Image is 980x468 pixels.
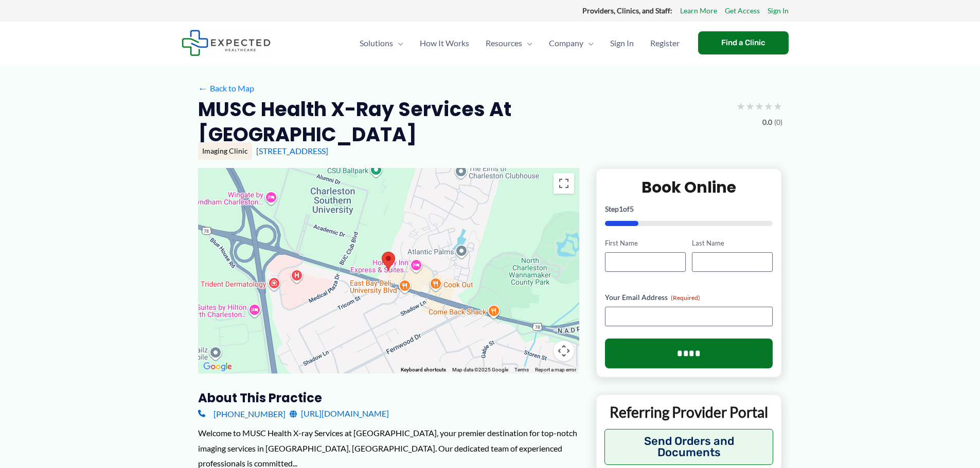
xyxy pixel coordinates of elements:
[198,97,728,147] h2: MUSC Health X-ray Services at [GEOGRAPHIC_DATA]
[256,146,328,156] a: [STREET_ADDRESS]
[745,97,755,116] span: ★
[583,25,594,61] span: Menu Toggle
[642,25,688,61] a: Register
[198,81,254,96] a: ←Back to Map
[671,294,700,302] span: (Required)
[393,25,403,61] span: Menu Toggle
[604,429,774,465] button: Send Orders and Documents
[605,292,773,303] label: Your Email Address
[605,238,686,248] label: First Name
[630,204,634,213] span: 5
[549,25,583,61] span: Company
[610,25,634,61] span: Sign In
[619,204,623,213] span: 1
[477,25,541,61] a: ResourcesMenu Toggle
[201,360,235,373] img: Google
[680,4,717,17] a: Learn More
[582,6,672,15] strong: Providers, Clinics, and Staff:
[725,4,760,17] a: Get Access
[698,31,789,54] a: Find a Clinic
[360,25,393,61] span: Solutions
[650,25,680,61] span: Register
[736,97,745,116] span: ★
[535,367,576,372] a: Report a map error
[768,4,789,17] a: Sign In
[182,30,271,56] img: Expected Healthcare Logo - side, dark font, small
[198,83,208,93] span: ←
[401,366,446,373] button: Keyboard shortcuts
[762,116,772,129] span: 0.0
[514,367,529,372] a: Terms (opens in new tab)
[198,390,579,406] h3: About this practice
[452,367,508,372] span: Map data ©2025 Google
[755,97,764,116] span: ★
[351,25,688,61] nav: Primary Site Navigation
[541,25,602,61] a: CompanyMenu Toggle
[774,116,782,129] span: (0)
[351,25,412,61] a: SolutionsMenu Toggle
[764,97,773,116] span: ★
[604,403,774,421] p: Referring Provider Portal
[605,177,773,197] h2: Book Online
[605,205,773,213] p: Step of
[554,341,574,361] button: Map camera controls
[522,25,532,61] span: Menu Toggle
[198,142,252,160] div: Imaging Clinic
[201,360,235,373] a: Open this area in Google Maps (opens a new window)
[602,25,642,61] a: Sign In
[554,173,574,194] button: Toggle fullscreen view
[773,97,782,116] span: ★
[420,25,469,61] span: How It Works
[198,406,286,421] a: [PHONE_NUMBER]
[692,238,773,248] label: Last Name
[412,25,477,61] a: How It Works
[290,406,389,421] a: [URL][DOMAIN_NAME]
[486,25,522,61] span: Resources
